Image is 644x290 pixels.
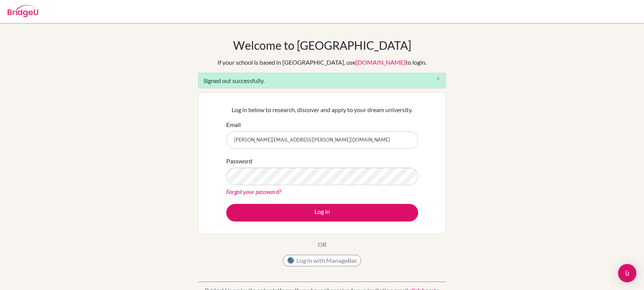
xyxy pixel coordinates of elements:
[8,5,38,17] img: Bridge-U
[318,240,327,249] p: OR
[217,58,427,67] div: If your school is based in [GEOGRAPHIC_DATA], use to login.
[430,73,446,85] button: Close
[233,38,411,52] h1: Welcome to [GEOGRAPHIC_DATA]
[618,264,636,282] div: Open Intercom Messenger
[226,105,418,114] p: Log in below to research, discover and apply to your dream university.
[226,156,252,166] label: Password
[435,76,441,81] i: close
[226,204,418,222] button: Log in
[226,120,241,129] label: Email
[226,188,281,195] a: Forgot your password?
[198,73,446,88] div: Signed out successfully.
[283,255,361,266] button: Log in with ManageBac
[356,59,406,66] a: [DOMAIN_NAME]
